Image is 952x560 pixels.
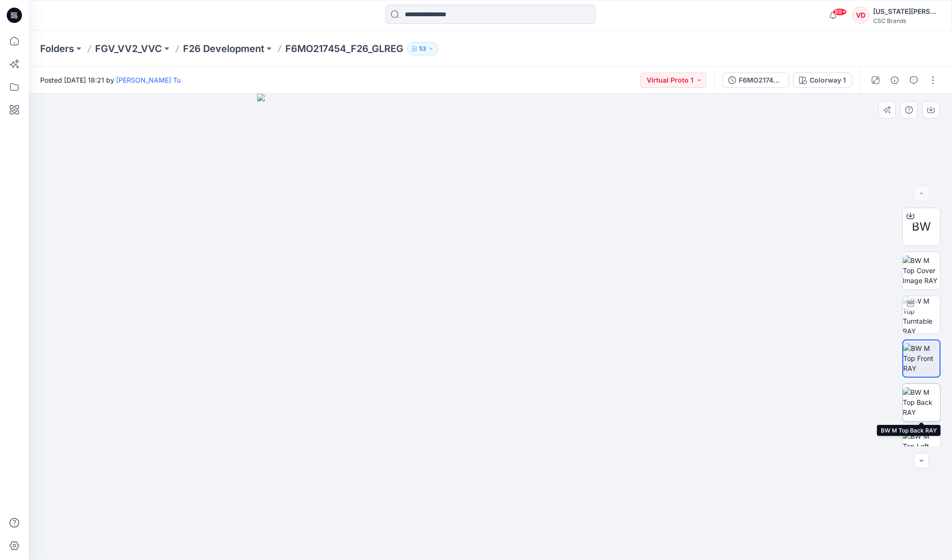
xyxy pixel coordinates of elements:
[722,73,789,88] button: F6MO217454_F26_GLREG_VP1
[95,42,162,55] a: FGV_VV2_VVC
[873,6,940,17] div: [US_STATE][PERSON_NAME]
[852,7,869,24] div: VD
[419,43,426,54] p: 53
[739,75,783,85] div: F6MO217454_F26_GLREG_VP1
[116,76,181,84] a: [PERSON_NAME] Tu
[40,42,74,55] a: Folders
[873,17,940,24] div: CSC Brands
[40,75,181,85] span: Posted [DATE] 18:21 by
[833,8,847,16] span: 99+
[903,255,940,285] img: BW M Top Cover Image RAY
[903,431,940,461] img: BW M Top Left RAY
[810,75,846,85] div: Colorway 1
[793,73,852,88] button: Colorway 1
[183,42,264,55] a: F26 Development
[407,42,438,55] button: 53
[257,94,724,560] img: eyJhbGciOiJIUzI1NiIsImtpZCI6IjAiLCJzbHQiOiJzZXMiLCJ0eXAiOiJKV1QifQ.eyJkYXRhIjp7InR5cGUiOiJzdG9yYW...
[903,343,940,373] img: BW M Top Front RAY
[903,387,940,417] img: BW M Top Back RAY
[285,42,403,55] p: F6MO217454_F26_GLREG
[912,218,931,235] span: BW
[887,73,902,88] button: Details
[903,296,940,333] img: BW M Top Turntable RAY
